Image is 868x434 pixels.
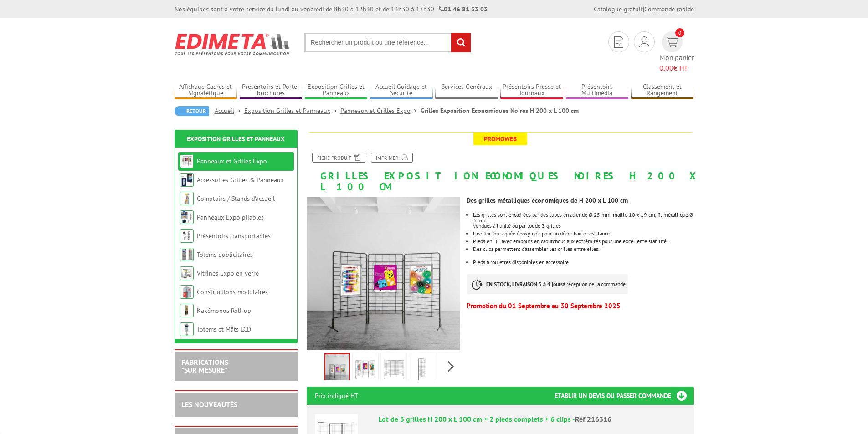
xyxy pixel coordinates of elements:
[473,239,693,244] li: Pieds en "T", avec embouts en caoutchouc aux extrémités pour une excellente stabilité.
[312,153,365,163] a: Fiche produit
[644,5,694,13] a: Commande rapide
[175,5,488,14] div: Nos équipes sont à votre service du lundi au vendredi de 8h30 à 12h30 et de 13h30 à 17h30
[175,106,209,116] a: Retour
[175,83,237,98] a: Affichage Cadres et Signalétique
[197,306,251,315] a: Kakémonos Roll-up
[181,400,237,409] a: LES NOUVEAUTÉS
[411,355,433,383] img: grilles_exposition_economiques_noires_200x100cm_216316_4.jpg
[180,304,194,317] img: Kakémonos Roll-up
[473,260,693,265] li: Pieds à roulettes disponibles en accessoire
[639,36,649,47] img: devis rapide
[180,192,194,205] img: Comptoirs / Stands d'accueil
[467,303,693,309] p: Promotion du 01 Septembre au 30 Septembre 2025
[473,231,693,236] li: Une finition laquée époxy noir pour un décor haute résistance.
[240,83,303,98] a: Présentoirs et Porte-brochures
[473,223,693,229] p: Vendues à l'unité ou par lot de 3 grilles
[383,355,405,383] img: lot_3_grilles_pieds_complets_216316.jpg
[197,213,264,221] a: Panneaux Expo pliables
[340,107,421,115] a: Panneaux et Grilles Expo
[631,83,694,98] a: Classement et Rangement
[659,63,694,73] span: € HT
[215,107,244,115] a: Accueil
[675,28,684,37] span: 0
[500,83,563,98] a: Présentoirs Presse et Journaux
[180,229,194,243] img: Présentoirs transportables
[180,154,194,168] img: Panneaux et Grilles Expo
[175,27,291,61] img: Edimeta
[197,269,259,277] a: Vitrines Expo en verre
[180,248,194,261] img: Totems publicitaires
[304,33,471,52] input: Rechercher un produit ou une référence...
[421,106,579,115] li: Grilles Exposition Economiques Noires H 200 x L 100 cm
[575,414,611,424] span: Réf.216316
[473,212,693,223] p: Les grilles sont encadrées par des tubes en acier de Ø 25 mm, maille 10 x 19 cm, fil métallique Ø...
[197,157,267,165] a: Panneaux et Grilles Expo
[473,133,527,145] span: Promoweb
[379,414,686,424] div: Lot de 3 grilles H 200 x L 100 cm + 2 pieds complets + 6 clips -
[307,197,460,350] img: grilles_exposition_economiques_216316_216306_216016_216116.jpg
[659,52,694,73] span: Mon panier
[659,63,673,72] span: 0,00
[439,5,488,13] strong: 01 46 81 33 03
[665,37,678,47] img: devis rapide
[467,274,628,294] p: à réception de la commande
[197,176,284,184] a: Accessoires Grilles & Panneaux
[594,5,643,13] a: Catalogue gratuit
[180,285,194,299] img: Constructions modulaires
[467,196,628,204] strong: Des grilles métalliques économiques de H 200 x L 100 cm
[315,387,358,405] p: Prix indiqué HT
[197,232,271,240] a: Présentoirs transportables
[566,83,629,98] a: Présentoirs Multimédia
[180,322,194,336] img: Totems et Mâts LCD
[187,135,285,143] a: Exposition Grilles et Panneaux
[244,107,340,115] a: Exposition Grilles et Panneaux
[659,31,694,73] a: devis rapide 0 Mon panier 0,00€ HT
[486,281,563,287] strong: EN STOCK, LIVRAISON 3 à 4 jours
[370,83,433,98] a: Accueil Guidage et Sécurité
[325,354,349,383] img: grilles_exposition_economiques_216316_216306_216016_216116.jpg
[614,36,623,48] img: devis rapide
[197,288,268,296] a: Constructions modulaires
[439,355,461,383] img: grilles_exposition_economiques_noires_200x100cm_216316_5.jpg
[447,359,455,374] span: Next
[197,250,253,259] a: Totems publicitaires
[180,210,194,224] img: Panneaux Expo pliables
[435,83,498,98] a: Services Généraux
[180,266,194,280] img: Vitrines Expo en verre
[197,194,275,203] a: Comptoirs / Stands d'accueil
[451,33,471,52] input: rechercher
[473,246,693,252] p: Des clips permettent d’assembler les grilles entre elles.
[181,357,228,375] a: FABRICATIONS"Sur Mesure"
[371,153,413,163] a: Imprimer
[180,173,194,187] img: Accessoires Grilles & Panneaux
[305,83,368,98] a: Exposition Grilles et Panneaux
[197,325,251,333] a: Totems et Mâts LCD
[354,355,376,383] img: panneaux_et_grilles_216316.jpg
[555,387,694,405] h3: Etablir un devis ou passer commande
[594,5,694,14] div: |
